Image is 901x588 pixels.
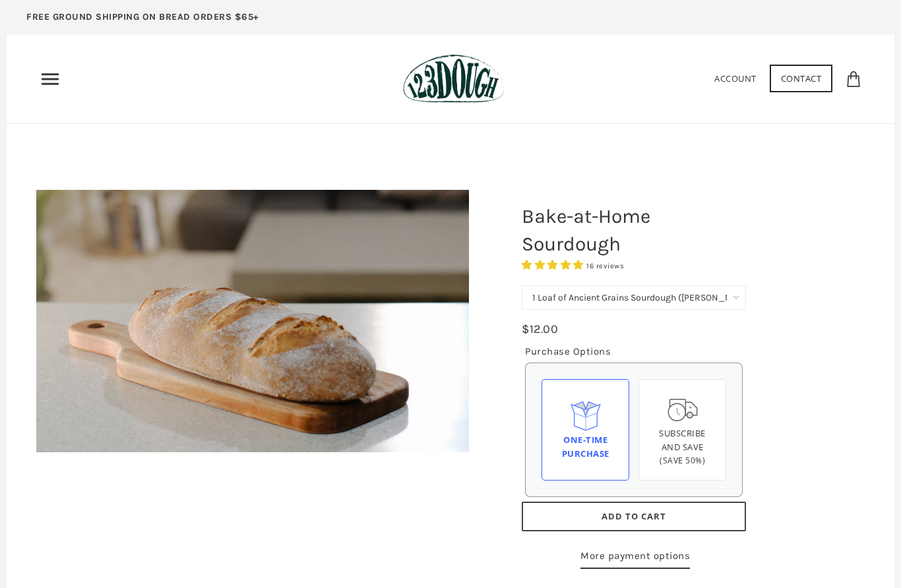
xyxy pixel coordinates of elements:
a: FREE GROUND SHIPPING ON BREAD ORDERS $65+ [7,7,279,34]
div: $12.00 [522,320,558,339]
legend: Purchase Options [525,343,611,359]
button: Add to Cart [522,502,746,531]
p: FREE GROUND SHIPPING ON BREAD ORDERS $65+ [26,10,259,24]
span: 4.75 stars [522,259,586,271]
span: (Save 50%) [660,455,705,466]
h1: Bake-at-Home Sourdough [512,196,756,264]
a: Account [714,73,757,84]
span: Add to Cart [602,510,666,522]
nav: Primary [40,69,61,90]
a: More payment options [580,548,690,569]
span: Subscribe and save [659,427,706,453]
img: Bake-at-Home Sourdough [36,190,469,452]
img: 123Dough Bakery [403,54,504,103]
div: One-time Purchase [553,433,618,461]
span: 16 reviews [586,262,624,270]
a: Contact [770,65,833,92]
